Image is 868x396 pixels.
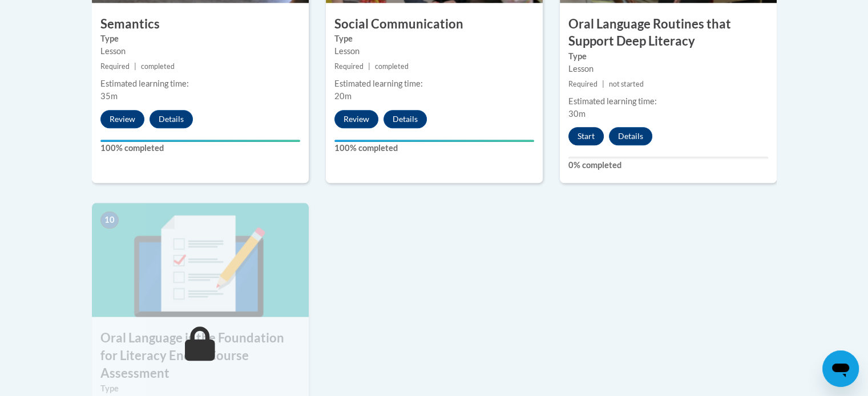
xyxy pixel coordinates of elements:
[100,382,300,395] label: Type
[568,80,597,88] span: Required
[100,211,119,228] span: 10
[100,110,144,128] button: Review
[100,140,300,142] div: Your progress
[375,62,409,71] span: completed
[326,15,543,33] h3: Social Communication
[150,110,193,128] button: Details
[134,62,136,71] span: |
[141,62,175,71] span: completed
[100,91,118,101] span: 35m
[609,80,644,88] span: not started
[334,77,534,90] div: Estimated learning time:
[100,45,300,58] div: Lesson
[334,62,364,71] span: Required
[334,91,352,101] span: 20m
[609,127,652,145] button: Details
[334,45,534,58] div: Lesson
[568,63,768,75] div: Lesson
[368,62,370,71] span: |
[334,140,534,142] div: Your progress
[822,350,859,387] iframe: Button to launch messaging window
[92,329,309,382] h3: Oral Language is the Foundation for Literacy End of Course Assessment
[334,142,534,154] label: 100% completed
[100,62,130,71] span: Required
[92,15,309,33] h3: Semantics
[568,95,768,108] div: Estimated learning time:
[568,109,586,119] span: 30m
[100,77,300,90] div: Estimated learning time:
[334,110,378,128] button: Review
[100,32,300,45] label: Type
[568,127,604,145] button: Start
[568,50,768,63] label: Type
[383,110,427,128] button: Details
[92,203,309,317] img: Course Image
[100,142,300,154] label: 100% completed
[334,32,534,45] label: Type
[602,80,604,88] span: |
[560,15,777,51] h3: Oral Language Routines that Support Deep Literacy
[568,159,768,172] label: 0% completed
